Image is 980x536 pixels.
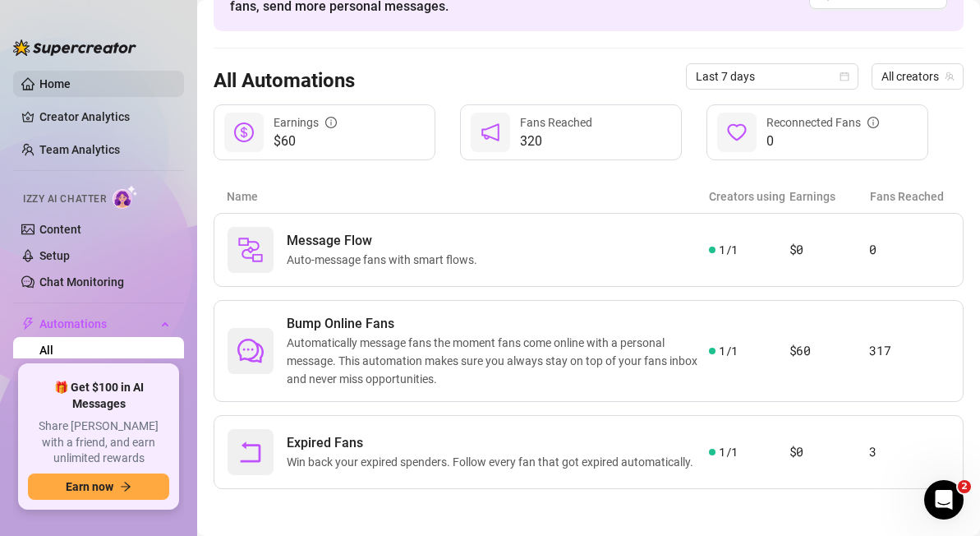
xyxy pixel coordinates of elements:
[789,442,870,462] article: $0
[481,122,500,142] span: notification
[696,64,849,89] span: Last 7 days
[214,68,355,95] h3: All Automations
[325,117,337,128] span: info-circle
[39,249,70,262] a: Setup
[870,187,950,206] article: Fans Reached
[766,132,879,151] span: 0
[719,241,738,259] span: 1 / 1
[237,338,264,364] span: comment
[766,113,879,132] div: Reconnected Fans
[237,237,264,263] img: svg%3e
[287,433,700,453] span: Expired Fans
[789,240,870,260] article: $0
[113,185,138,209] img: AI Chatter
[227,187,709,206] article: Name
[709,187,789,206] article: Creators using
[237,439,264,465] span: rollback
[39,77,71,90] a: Home
[21,317,35,330] span: thunderbolt
[958,480,971,493] span: 2
[39,104,171,130] a: Creator Analytics
[520,116,592,129] span: Fans Reached
[274,113,337,132] div: Earnings
[287,314,709,334] span: Bump Online Fans
[39,223,81,236] a: Content
[520,132,592,151] span: 320
[719,443,738,461] span: 1 / 1
[28,380,169,412] span: 🎁 Get $100 in AI Messages
[66,480,113,493] span: Earn now
[789,341,870,361] article: $60
[234,122,254,142] span: dollar
[727,122,747,142] span: heart
[869,442,950,462] article: 3
[23,192,106,207] span: Izzy AI Chatter
[28,474,169,500] button: Earn nowarrow-right
[39,311,156,337] span: Automations
[287,231,484,251] span: Message Flow
[789,187,870,206] article: Earnings
[924,480,964,520] iframe: Intercom live chat
[719,342,738,360] span: 1 / 1
[840,72,849,81] span: calendar
[881,64,954,89] span: All creators
[287,334,709,388] span: Automatically message fans the moment fans come online with a personal message. This automation m...
[869,240,950,260] article: 0
[39,344,53,357] a: All
[39,143,120,156] a: Team Analytics
[287,453,700,471] span: Win back your expired spenders. Follow every fan that got expired automatically.
[869,341,950,361] article: 317
[867,117,879,128] span: info-circle
[28,418,169,467] span: Share [PERSON_NAME] with a friend, and earn unlimited rewards
[13,39,136,56] img: logo-BBDzfeDw.svg
[39,275,124,289] a: Chat Monitoring
[945,72,955,81] span: team
[287,251,484,269] span: Auto-message fans with smart flows.
[274,132,337,151] span: $60
[120,481,131,492] span: arrow-right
